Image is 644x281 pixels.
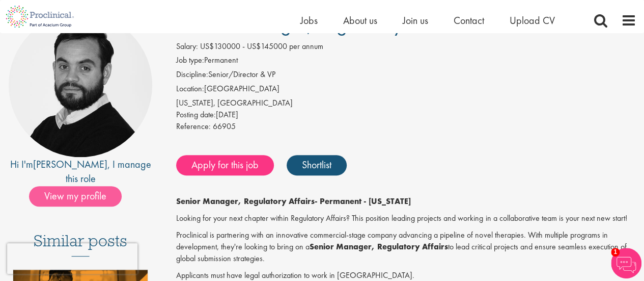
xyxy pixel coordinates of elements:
[176,69,208,81] label: Discipline:
[176,97,636,109] div: [US_STATE], [GEOGRAPHIC_DATA]
[315,196,411,207] strong: - Permanent - [US_STATE]
[29,188,132,201] a: View my profile
[611,248,641,278] img: Chatbot
[176,109,216,120] span: Posting date:
[287,155,347,175] a: Shortlist
[34,232,127,257] h3: Similar posts
[176,121,211,133] label: Reference:
[29,186,122,207] span: View my profile
[8,157,153,186] div: Hi I'm , I manage this role
[9,13,152,157] img: imeage of recruiter Nick Walker
[176,109,636,121] div: [DATE]
[454,14,484,27] a: Contact
[176,69,636,83] li: Senior/Director & VP
[310,241,448,252] strong: Senior Manager, Regulatory Affairs
[176,196,315,207] strong: Senior Manager, Regulatory Affairs
[403,14,428,27] a: Join us
[510,14,555,27] a: Upload CV
[343,14,377,27] a: About us
[176,41,198,53] label: Salary:
[176,83,204,95] label: Location:
[611,248,620,257] span: 1
[176,229,636,265] p: Proclinical is partnering with an innovative commercial-stage company advancing a pipeline of nov...
[7,243,137,274] iframe: reCAPTCHA
[176,55,636,69] li: Permanent
[33,158,107,171] a: [PERSON_NAME]
[300,14,318,27] a: Jobs
[176,55,204,66] label: Job type:
[176,155,274,175] a: Apply for this job
[176,83,636,97] li: [GEOGRAPHIC_DATA]
[200,41,323,52] span: US$130000 - US$145000 per annum
[213,121,236,132] span: 66905
[176,213,636,224] p: Looking for your next chapter within Regulatory Affairs? This position leading projects and worki...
